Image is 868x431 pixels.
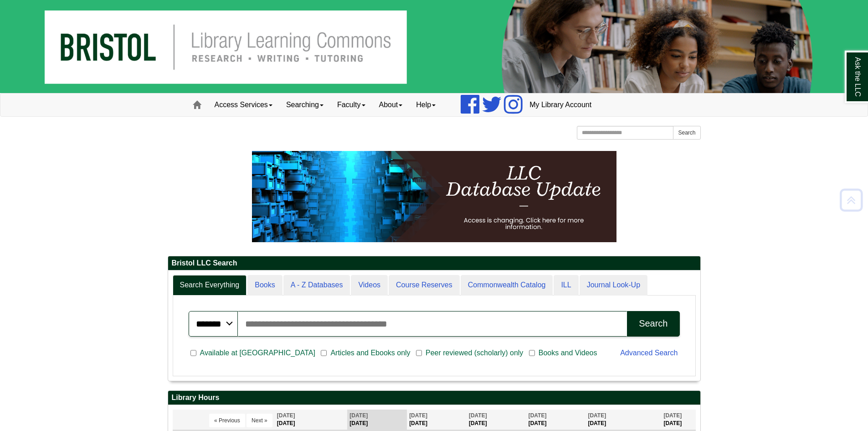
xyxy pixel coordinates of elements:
[580,275,647,296] a: Journal Look-Up
[526,410,586,430] th: [DATE]
[275,410,348,430] th: [DATE]
[409,93,442,116] a: Help
[535,348,601,358] span: Books and Videos
[663,412,682,419] span: [DATE]
[247,414,272,427] button: Next »
[349,412,368,419] span: [DATE]
[529,412,547,419] span: [DATE]
[837,194,866,206] a: Back to Top
[529,349,535,357] input: Books and Videos
[469,412,487,419] span: [DATE]
[422,348,527,358] span: Peer reviewed (scholarly) only
[351,275,388,296] a: Videos
[173,275,247,296] a: Search Everything
[586,410,661,430] th: [DATE]
[252,151,616,242] img: HTML tutorial
[554,275,578,296] a: ILL
[620,349,678,357] a: Advanced Search
[661,410,695,430] th: [DATE]
[168,256,700,270] h2: Bristol LLC Search
[279,93,330,116] a: Searching
[208,93,279,116] a: Access Services
[190,349,196,357] input: Available at [GEOGRAPHIC_DATA]
[461,275,553,296] a: Commonwealth Catalog
[416,349,422,357] input: Peer reviewed (scholarly) only
[407,410,467,430] th: [DATE]
[673,126,700,140] button: Search
[372,93,410,116] a: About
[321,349,327,357] input: Articles and Ebooks only
[277,412,295,419] span: [DATE]
[327,348,414,358] span: Articles and Ebooks only
[588,412,606,419] span: [DATE]
[196,348,319,358] span: Available at [GEOGRAPHIC_DATA]
[409,412,427,419] span: [DATE]
[467,410,526,430] th: [DATE]
[389,275,460,296] a: Course Reserves
[247,275,282,296] a: Books
[627,311,679,337] button: Search
[283,275,350,296] a: A - Z Databases
[168,391,700,405] h2: Library Hours
[209,414,245,427] button: « Previous
[347,410,407,430] th: [DATE]
[330,93,372,116] a: Faculty
[639,318,668,329] div: Search
[523,93,598,116] a: My Library Account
